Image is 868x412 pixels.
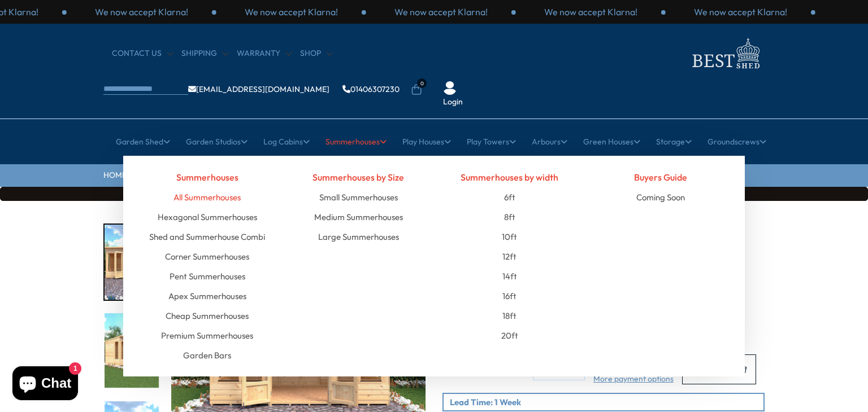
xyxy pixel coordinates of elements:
[502,306,517,326] a: 18ft
[170,266,245,286] a: Pent Summerhouses
[186,128,248,156] a: Garden Studios
[443,97,463,108] a: Login
[116,128,170,156] a: Garden Shed
[402,128,451,156] a: Play Houses
[666,6,815,18] div: 3 / 3
[325,128,387,156] a: Summerhouses
[314,207,403,227] a: Medium Summerhouses
[443,81,457,95] img: User Icon
[95,6,188,18] p: We now accept Klarna!
[9,366,81,403] inbox-online-store-chat: Shopify online store chat
[502,286,517,306] a: 16ft
[394,6,488,18] p: We now accept Klarna!
[450,396,763,408] p: Lead Time: 1 Week
[165,247,249,266] a: Corner Summerhouses
[173,187,241,207] a: All Summerhouses
[183,345,231,365] a: Garden Bars
[504,207,515,227] a: 8ft
[67,6,216,18] div: 2 / 3
[544,6,637,18] p: We now accept Klarna!
[504,187,515,207] a: 6ft
[502,266,517,286] a: 14ft
[318,227,399,247] a: Large Summerhouses
[583,128,640,156] a: Green Houses
[502,247,517,266] a: 12ft
[411,84,422,95] a: 0
[656,128,692,156] a: Storage
[636,187,685,207] a: Coming Soon
[149,227,265,247] a: Shed and Summerhouse Combi
[694,6,787,18] p: We now accept Klarna!
[188,85,329,93] a: [EMAIL_ADDRESS][DOMAIN_NAME]
[366,6,516,18] div: 1 / 3
[166,306,249,326] a: Cheap Summerhouses
[685,35,765,72] img: logo
[158,207,257,227] a: Hexagonal Summerhouses
[442,167,577,187] h4: Summerhouses by width
[516,6,666,18] div: 2 / 3
[342,85,400,93] a: 01406307230
[708,128,766,156] a: Groundscrews
[112,48,173,59] a: CONTACT US
[105,225,159,300] img: Alora12x6_GARDEN_FRONT_OPEN_200x200.jpg
[103,170,127,181] a: HOME
[319,187,398,207] a: Small Summerhouses
[532,128,567,156] a: Arbours
[168,286,246,306] a: Apex Summerhouses
[103,312,160,389] div: 2 / 9
[216,6,366,18] div: 3 / 3
[593,374,674,385] a: More payment options
[594,167,728,187] h4: Buyers Guide
[417,78,427,88] span: 0
[161,326,253,345] a: Premium Summerhouses
[300,48,332,59] a: Shop
[467,128,516,156] a: Play Towers
[501,326,518,345] a: 20ft
[263,128,310,156] a: Log Cabins
[237,48,292,59] a: Warranty
[105,313,159,388] img: Alora12x6_GARDEN_LH_200x200.jpg
[140,167,275,187] h4: Summerhouses
[181,48,228,59] a: Shipping
[502,227,517,247] a: 10ft
[292,167,426,187] h4: Summerhouses by Size
[103,223,160,301] div: 1 / 9
[245,6,338,18] p: We now accept Klarna!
